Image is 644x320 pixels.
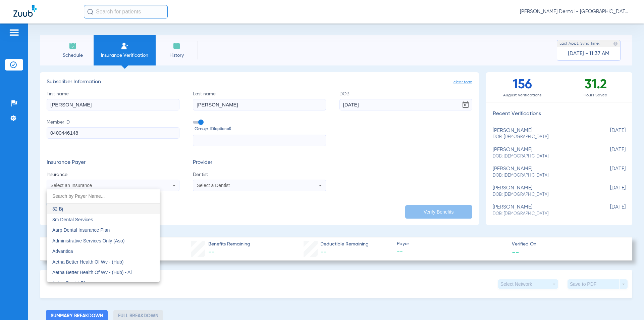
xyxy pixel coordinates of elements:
input: dropdown search [47,189,160,203]
span: Aarp Dental Insurance Plan [52,227,110,233]
span: Administrative Services Only (Aso) [52,238,125,243]
iframe: Chat Widget [610,288,644,320]
span: Aetna Better Health Of Wv - (Hub) [52,259,123,265]
span: 3m Dental Services [52,217,93,222]
span: 32 Bj [52,206,63,212]
span: Aetna Better Health Of Wv - (Hub) - Ai [52,270,132,275]
span: Advantica [52,248,73,254]
span: Aetna Dental Plans [52,280,93,286]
